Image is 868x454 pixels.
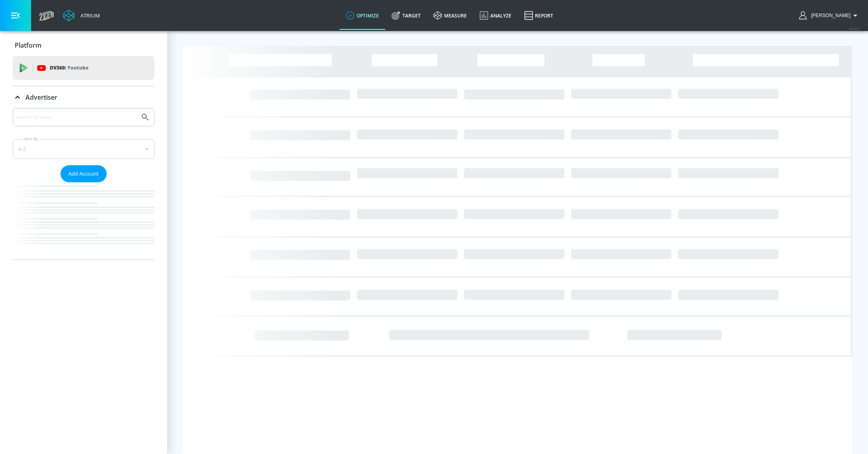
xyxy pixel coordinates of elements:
[13,56,154,80] div: DV360: Youtube
[13,108,154,259] div: Advertiser
[13,182,154,259] nav: list of Advertiser
[799,11,860,20] button: [PERSON_NAME]
[25,93,57,102] p: Advertiser
[50,64,88,72] p: DV360:
[67,64,88,72] p: Youtube
[13,139,154,159] div: A-Z
[13,34,154,56] div: Platform
[13,86,154,108] div: Advertiser
[15,41,41,50] p: Platform
[16,112,137,122] input: Search by name
[63,10,100,21] a: Atrium
[68,169,99,178] span: Add Account
[427,1,473,30] a: measure
[518,1,560,30] a: Report
[808,13,850,18] span: login as: rob.greenberg@zefr.com
[385,1,427,30] a: Target
[339,1,385,30] a: optimize
[849,26,860,31] span: v 4.25.2
[473,1,518,30] a: Analyze
[77,12,100,19] div: Atrium
[23,136,40,141] label: Sort By
[60,165,107,182] button: Add Account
